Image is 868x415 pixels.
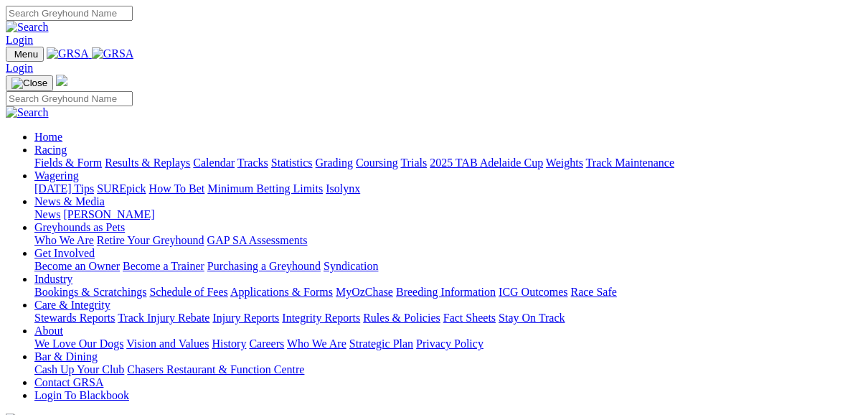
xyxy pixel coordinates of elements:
[499,312,565,324] a: Stay On Track
[34,260,120,272] a: Become an Owner
[34,221,125,233] a: Greyhounds as Pets
[6,6,133,21] input: Search
[34,195,105,207] a: News & Media
[34,234,862,247] div: Greyhounds as Pets
[34,286,146,298] a: Bookings & Scratchings
[6,34,33,46] a: Login
[56,75,67,86] img: logo-grsa-white.png
[34,299,110,311] a: Care & Integrity
[34,337,862,350] div: About
[326,182,360,195] a: Isolynx
[546,157,583,169] a: Weights
[212,337,246,350] a: History
[34,182,94,195] a: [DATE] Tips
[34,157,102,169] a: Fields & Form
[207,260,321,272] a: Purchasing a Greyhound
[34,273,72,285] a: Industry
[34,389,129,401] a: Login To Blackbook
[430,157,543,169] a: 2025 TAB Adelaide Cup
[416,337,483,350] a: Privacy Policy
[6,62,33,74] a: Login
[34,260,862,273] div: Get Involved
[212,312,279,324] a: Injury Reports
[6,75,53,91] button: Toggle navigation
[126,337,209,350] a: Vision and Values
[287,337,346,350] a: Who We Are
[34,363,124,376] a: Cash Up Your Club
[34,131,62,143] a: Home
[570,286,616,298] a: Race Safe
[34,144,67,156] a: Racing
[6,91,133,106] input: Search
[336,286,393,298] a: MyOzChase
[97,234,204,246] a: Retire Your Greyhound
[193,157,235,169] a: Calendar
[149,286,227,298] a: Schedule of Fees
[34,208,862,221] div: News & Media
[324,260,378,272] a: Syndication
[34,208,60,220] a: News
[34,312,115,324] a: Stewards Reports
[230,286,333,298] a: Applications & Forms
[63,208,154,220] a: [PERSON_NAME]
[499,286,567,298] a: ICG Outcomes
[349,337,413,350] a: Strategic Plan
[97,182,146,195] a: SUREpick
[396,286,496,298] a: Breeding Information
[149,182,205,195] a: How To Bet
[92,47,134,60] img: GRSA
[207,182,323,195] a: Minimum Betting Limits
[34,169,79,182] a: Wagering
[282,312,360,324] a: Integrity Reports
[34,312,862,325] div: Care & Integrity
[34,337,123,350] a: We Love Our Dogs
[316,157,353,169] a: Grading
[443,312,496,324] a: Fact Sheets
[34,286,862,299] div: Industry
[6,106,49,119] img: Search
[34,234,94,246] a: Who We Are
[586,157,674,169] a: Track Maintenance
[118,312,209,324] a: Track Injury Rebate
[34,363,862,376] div: Bar & Dining
[47,47,89,60] img: GRSA
[6,21,49,34] img: Search
[123,260,204,272] a: Become a Trainer
[34,157,862,169] div: Racing
[249,337,284,350] a: Careers
[356,157,398,169] a: Coursing
[11,78,47,89] img: Close
[400,157,427,169] a: Trials
[34,247,95,259] a: Get Involved
[6,47,44,62] button: Toggle navigation
[34,325,63,337] a: About
[363,312,440,324] a: Rules & Policies
[14,49,38,60] span: Menu
[34,376,103,388] a: Contact GRSA
[105,157,190,169] a: Results & Replays
[271,157,313,169] a: Statistics
[207,234,308,246] a: GAP SA Assessments
[34,350,98,363] a: Bar & Dining
[127,363,304,376] a: Chasers Restaurant & Function Centre
[34,182,862,195] div: Wagering
[237,157,268,169] a: Tracks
